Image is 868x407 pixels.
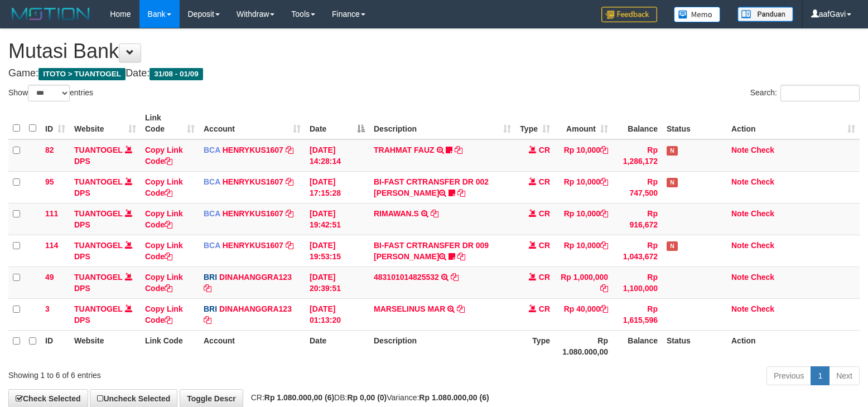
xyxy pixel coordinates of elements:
[70,298,141,330] td: DPS
[554,330,613,362] th: Rp 1.080.000,00
[369,108,515,139] th: Description: activate to sort column ascending
[45,273,54,282] span: 49
[204,241,220,250] span: BCA
[199,108,305,139] th: Account: activate to sort column ascending
[515,108,554,139] th: Type: activate to sort column ascending
[600,304,608,313] a: Copy Rp 40,000 to clipboard
[145,304,183,324] a: Copy Link Code
[613,235,662,267] td: Rp 1,043,672
[45,304,50,313] span: 3
[374,146,435,154] a: TRAHMAT FAUZ
[751,304,774,313] a: Check
[45,241,58,250] span: 114
[145,241,183,261] a: Copy Link Code
[369,235,515,267] td: BI-FAST CRTRANSFER DR 009 [PERSON_NAME]
[667,146,678,156] span: Has Note
[539,273,550,282] span: CR
[223,146,283,154] a: HENRYKUS1607
[554,298,613,330] td: Rp 40,000
[305,171,369,203] td: [DATE] 17:15:28
[305,203,369,235] td: [DATE] 19:42:51
[751,146,774,154] a: Check
[286,177,293,186] a: Copy HENRYKUS1607 to clipboard
[455,146,462,154] a: Copy TRAHMAT FAUZ to clipboard
[8,85,93,101] label: Show entries
[45,209,58,218] span: 111
[141,108,199,139] th: Link Code: activate to sort column ascending
[554,139,613,172] td: Rp 10,000
[554,203,613,235] td: Rp 10,000
[145,209,183,229] a: Copy Link Code
[305,267,369,298] td: [DATE] 20:39:51
[674,7,721,22] img: Button%20Memo.svg
[70,171,141,203] td: DPS
[539,177,550,186] span: CR
[662,108,727,139] th: Status
[204,284,211,293] a: Copy DINAHANGGRA123 to clipboard
[347,393,387,402] strong: Rp 0,00 (0)
[554,267,613,298] td: Rp 1,000,000
[204,146,220,154] span: BCA
[245,393,489,402] span: CR: DB: Variance:
[751,177,774,186] a: Check
[8,68,860,79] h4: Game: Date:
[600,209,608,218] a: Copy Rp 10,000 to clipboard
[74,273,123,282] a: TUANTOGEL
[374,304,445,313] a: MARSELINUS MAR
[731,241,749,250] a: Note
[41,330,70,362] th: ID
[8,365,353,381] div: Showing 1 to 6 of 6 entries
[431,209,438,218] a: Copy RIMAWAN.S to clipboard
[204,273,217,282] span: BRI
[600,177,608,186] a: Copy Rp 10,000 to clipboard
[369,171,515,203] td: BI-FAST CRTRANSFER DR 002 [PERSON_NAME]
[613,267,662,298] td: Rp 1,100,000
[457,304,465,313] a: Copy MARSELINUS MAR to clipboard
[45,177,54,186] span: 95
[613,330,662,362] th: Balance
[8,40,860,62] h1: Mutasi Bank
[145,273,183,293] a: Copy Link Code
[613,139,662,172] td: Rp 1,286,172
[751,273,774,282] a: Check
[199,330,305,362] th: Account
[70,330,141,362] th: Website
[731,146,749,154] a: Note
[264,393,334,402] strong: Rp 1.080.000,00 (6)
[70,108,141,139] th: Website: activate to sort column ascending
[41,108,70,139] th: ID: activate to sort column ascending
[145,146,183,166] a: Copy Link Code
[204,304,217,313] span: BRI
[8,6,93,22] img: MOTION_logo.png
[219,304,292,313] a: DINAHANGGRA123
[539,146,550,154] span: CR
[515,330,554,362] th: Type
[554,235,613,267] td: Rp 10,000
[223,241,283,250] a: HENRYKUS1607
[74,304,123,313] a: TUANTOGEL
[419,393,489,402] strong: Rp 1.080.000,00 (6)
[751,209,774,218] a: Check
[811,366,830,385] a: 1
[766,366,811,385] a: Previous
[74,177,123,186] a: TUANTOGEL
[286,241,293,250] a: Copy HENRYKUS1607 to clipboard
[727,108,860,139] th: Action: activate to sort column ascending
[613,203,662,235] td: Rp 916,672
[204,209,220,218] span: BCA
[731,177,749,186] a: Note
[305,298,369,330] td: [DATE] 01:13:20
[223,209,283,218] a: HENRYKUS1607
[305,235,369,267] td: [DATE] 19:53:15
[731,209,749,218] a: Note
[374,209,419,218] a: RIMAWAN.S
[829,366,860,385] a: Next
[600,284,608,293] a: Copy Rp 1,000,000 to clipboard
[667,241,678,251] span: Has Note
[731,304,749,313] a: Note
[74,146,123,154] a: TUANTOGEL
[613,171,662,203] td: Rp 747,500
[600,241,608,250] a: Copy Rp 10,000 to clipboard
[204,316,211,324] a: Copy DINAHANGGRA123 to clipboard
[141,330,199,362] th: Link Code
